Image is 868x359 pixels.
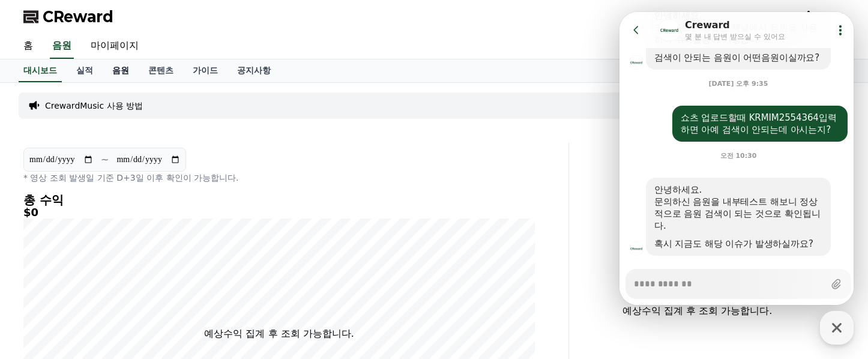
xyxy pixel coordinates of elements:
[50,34,74,59] a: 음원
[101,152,109,167] p: ~
[19,59,62,82] a: 대시보드
[183,59,228,82] a: 가이드
[619,12,854,305] iframe: Channel chat
[67,59,103,82] a: 실적
[579,304,816,318] p: 예상수익 집계 후 조회 가능합니다.
[228,59,280,82] a: 공지사항
[81,34,148,59] a: 마이페이지
[23,7,113,26] a: CReward
[103,59,139,82] a: 음원
[45,100,143,112] a: CrewardMusic 사용 방법
[204,327,354,341] p: 예상수익 집계 후 조회 가능합니다.
[139,59,183,82] a: 콘텐츠
[43,7,113,26] span: CReward
[23,207,535,219] h5: $0
[23,172,535,184] p: * 영상 조회 발생일 기준 D+3일 이후 확인이 가능합니다.
[14,34,43,59] a: 홈
[23,193,535,207] h4: 총 수익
